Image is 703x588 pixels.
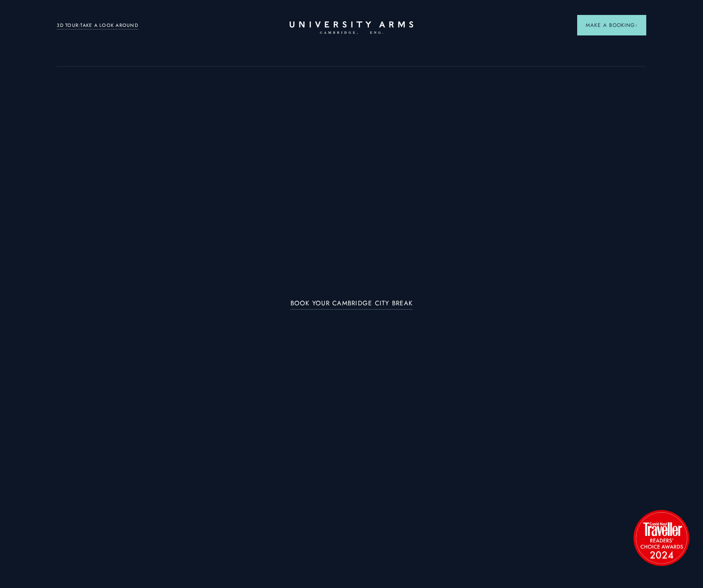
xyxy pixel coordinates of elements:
[635,24,638,27] img: Arrow icon
[629,506,693,570] img: image-2524eff8f0c5d55edbf694693304c4387916dea5-1501x1501-png
[586,21,638,29] span: Make a Booking
[290,21,413,35] a: Home
[290,300,413,310] a: BOOK YOUR CAMBRIDGE CITY BREAK
[577,15,646,35] button: Make a BookingArrow icon
[57,22,138,29] a: 3D TOUR:TAKE A LOOK AROUND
